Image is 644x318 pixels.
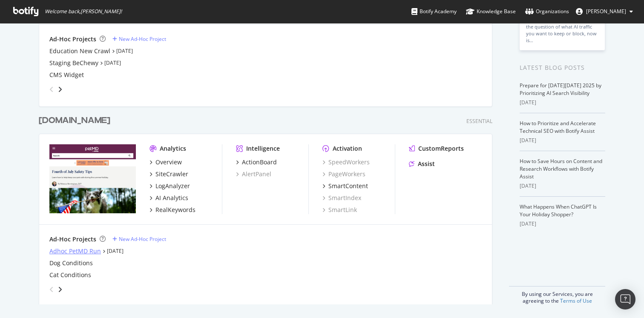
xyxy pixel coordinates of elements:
a: Prepare for [DATE][DATE] 2025 by Prioritizing AI Search Visibility [520,82,601,97]
div: [DATE] [520,182,605,190]
div: CustomReports [418,144,464,153]
span: Welcome back, [PERSON_NAME] ! [45,8,122,15]
a: Education New Crawl [49,47,110,55]
a: RealKeywords [149,206,195,214]
div: Activation [333,144,362,153]
div: Intelligence [246,144,280,153]
button: [PERSON_NAME] [569,5,640,18]
div: angle-right [57,85,63,94]
div: Latest Blog Posts [520,63,605,72]
div: RealKeywords [155,206,195,214]
a: What Happens When ChatGPT Is Your Holiday Shopper? [520,203,597,218]
div: SmartContent [328,182,368,190]
div: AI Analytics [155,194,188,202]
div: Knowledge Base [466,7,516,16]
div: angle-left [46,283,57,296]
a: Assist [409,160,435,168]
div: Organizations [525,7,569,16]
div: Overview [155,158,182,166]
div: Ad-Hoc Projects [49,35,96,43]
div: [DATE] [520,99,605,106]
div: Open Intercom Messenger [615,289,635,309]
div: angle-right [57,285,63,294]
a: AI Analytics [149,194,188,202]
a: AlertPanel [236,170,271,178]
div: Ad-Hoc Projects [49,235,96,244]
div: New Ad-Hoc Project [119,35,166,43]
a: SmartContent [322,182,368,190]
div: By using our Services, you are agreeing to the [509,286,605,304]
div: [DOMAIN_NAME] [39,115,110,127]
a: How to Prioritize and Accelerate Technical SEO with Botify Assist [520,120,596,135]
a: CustomReports [409,144,464,153]
div: ActionBoard [242,158,277,166]
a: Adhoc PetMD Run [49,247,101,255]
a: New Ad-Hoc Project [112,35,166,43]
a: Staging BeChewy [49,59,98,67]
div: New Ad-Hoc Project [119,235,166,243]
a: Dog Conditions [49,259,93,267]
a: [DATE] [116,47,133,54]
div: [DATE] [520,220,605,228]
a: How to Save Hours on Content and Research Workflows with Botify Assist [520,158,602,180]
div: Botify Academy [411,7,457,16]
div: Essential [466,117,492,125]
a: LogAnalyzer [149,182,190,190]
div: Assist [418,160,435,168]
div: Analytics [160,144,186,153]
div: If you haven’t yet grappled with the question of what AI traffic you want to keep or block, now is… [526,17,598,44]
img: www.petmd.com [49,144,136,213]
a: CMS Widget [49,71,84,79]
a: [DOMAIN_NAME] [39,115,114,127]
a: ActionBoard [236,158,277,166]
a: [DATE] [107,247,124,255]
a: [DATE] [104,59,121,66]
a: Overview [149,158,182,166]
a: PageWorkers [322,170,365,178]
div: angle-left [46,83,57,96]
a: New Ad-Hoc Project [112,235,166,243]
div: LogAnalyzer [155,182,190,190]
a: SmartLink [322,206,357,214]
div: [DATE] [520,137,605,144]
div: SiteCrawler [155,170,188,178]
a: SmartIndex [322,194,361,202]
a: SpeedWorkers [322,158,370,166]
a: Cat Conditions [49,271,91,279]
a: SiteCrawler [149,170,188,178]
span: Katie Greenwood [586,8,626,15]
a: Terms of Use [560,297,592,304]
